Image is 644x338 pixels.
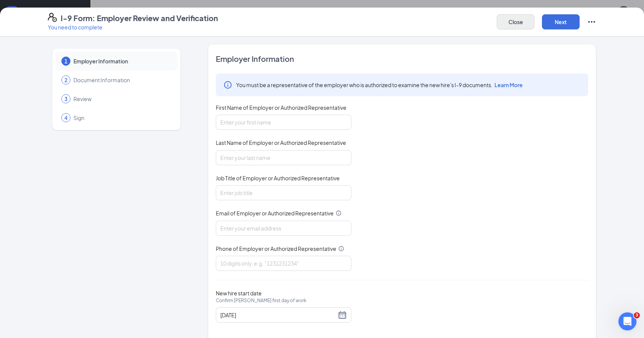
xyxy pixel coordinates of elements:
[216,115,351,130] input: Enter your first name
[73,95,170,103] span: Review
[336,210,342,216] svg: Info
[64,95,67,103] span: 3
[223,80,232,89] svg: Info
[216,150,351,165] input: Enter your last name
[216,174,340,182] span: Job Title of Employer or Authorized Representative
[497,14,534,29] button: Close
[216,289,307,312] span: New hire start date
[48,23,218,31] p: You need to complete
[220,311,336,319] input: 09/16/2025
[216,104,346,111] span: First Name of Employer or Authorized Representative
[64,57,67,65] span: 1
[216,297,307,304] span: Confirm [PERSON_NAME] first day of work
[216,256,351,271] input: 10 digits only, e.g. "1231231234"
[634,312,640,318] span: 3
[542,14,580,29] button: Next
[73,57,170,65] span: Employer Information
[73,76,170,84] span: Document Information
[61,13,218,23] h4: I-9 Form: Employer Review and Verification
[64,114,67,121] span: 4
[216,185,351,200] input: Enter job title
[236,81,523,89] span: You must be a representative of the employer who is authorized to examine the new hire's I-9 docu...
[48,13,57,22] svg: FormI9EVerifyIcon
[73,114,170,121] span: Sign
[216,221,351,236] input: Enter your email address
[618,312,636,330] iframe: Intercom live chat
[64,76,67,84] span: 2
[216,245,336,252] span: Phone of Employer or Authorized Representative
[216,54,588,64] span: Employer Information
[216,139,346,146] span: Last Name of Employer or Authorized Representative
[494,81,523,88] span: Learn More
[587,17,596,26] svg: Ellipses
[493,81,523,88] a: Learn More
[338,246,344,252] svg: Info
[216,209,334,217] span: Email of Employer or Authorized Representative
